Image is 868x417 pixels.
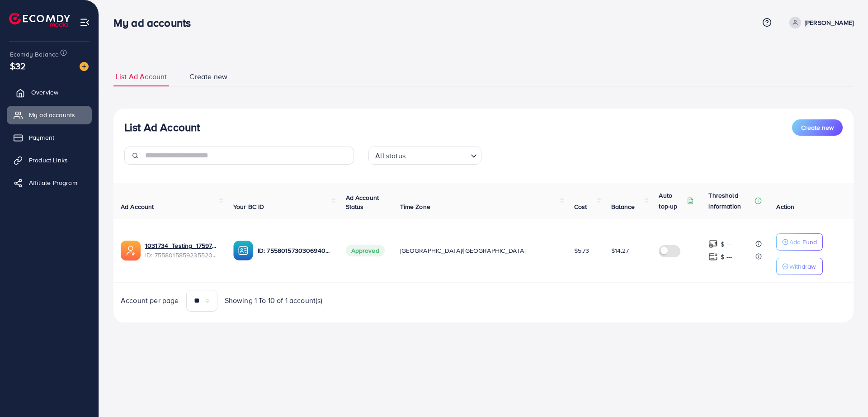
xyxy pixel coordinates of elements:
span: Overview [31,88,58,97]
span: Create new [801,123,834,132]
a: Affiliate Program [7,174,92,192]
span: ID: 7558015859235520530 [145,251,219,260]
span: All status [373,149,407,162]
p: $ --- [721,251,732,262]
span: [GEOGRAPHIC_DATA]/[GEOGRAPHIC_DATA] [400,246,526,255]
button: Create new [792,119,843,136]
span: Cost [574,202,587,211]
div: Search for option [368,147,481,165]
img: top-up amount [708,252,718,261]
span: My ad accounts [29,110,75,119]
img: logo [9,13,70,27]
span: Time Zone [400,202,430,211]
p: [PERSON_NAME] [805,17,854,28]
button: Withdraw [776,258,823,275]
p: Withdraw [789,261,816,272]
span: Account per page [121,295,179,306]
img: ic-ba-acc.ded83a64.svg [233,241,253,261]
span: List Ad Account [116,71,167,82]
span: Ecomdy Balance [10,50,59,59]
span: Your BC ID [233,202,264,211]
span: Payment [29,133,54,142]
span: $14.27 [611,246,629,255]
span: Action [776,202,794,211]
a: Payment [7,128,92,147]
img: menu [80,17,90,28]
span: Balance [611,202,635,211]
a: Overview [7,83,92,101]
a: My ad accounts [7,106,92,124]
p: Add Fund [789,237,817,247]
p: $ --- [721,239,732,250]
a: Product Links [7,151,92,169]
div: <span class='underline'>1031734_Testing_1759737796327</span></br>7558015859235520530 [145,241,219,260]
button: Add Fund [776,233,823,251]
span: Approved [346,245,385,256]
span: $5.73 [574,246,590,255]
input: Search for option [408,147,467,162]
a: 1031734_Testing_1759737796327 [145,241,219,250]
span: $32 [10,59,26,72]
img: top-up amount [708,239,718,249]
p: Auto top-up [659,190,685,212]
span: Product Links [29,156,68,165]
span: Showing 1 To 10 of 1 account(s) [225,295,323,306]
img: ic-ads-acc.e4c84228.svg [121,241,141,261]
span: Affiliate Program [29,178,77,187]
p: Threshold information [708,190,753,212]
span: Create new [189,71,227,82]
span: Ad Account [121,202,154,211]
img: image [80,62,89,71]
h3: List Ad Account [124,121,200,134]
iframe: Chat [830,376,861,410]
p: ID: 7558015730306940929 [258,245,331,256]
span: Ad Account Status [346,193,379,211]
a: [PERSON_NAME] [786,17,854,28]
h3: My ad accounts [113,16,198,29]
